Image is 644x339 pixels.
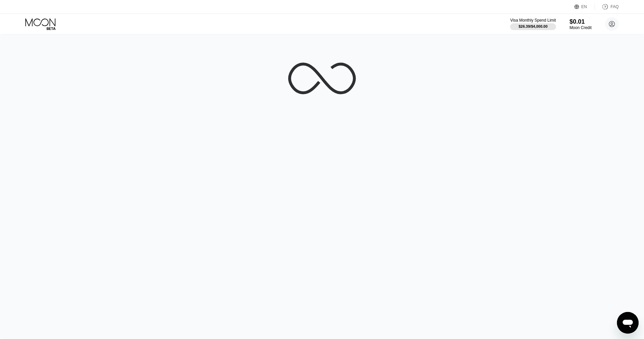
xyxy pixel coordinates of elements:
div: $0.01Moon Credit [570,18,592,30]
div: EN [581,4,587,9]
div: $0.01 [570,18,592,25]
div: EN [574,3,595,10]
div: $26.39 / $4,000.00 [519,24,548,28]
iframe: Button to launch messaging window [617,312,639,334]
div: Visa Monthly Spend Limit$26.39/$4,000.00 [510,18,556,30]
div: Moon Credit [570,25,592,30]
div: FAQ [595,3,619,10]
div: Visa Monthly Spend Limit [510,18,556,23]
div: FAQ [611,4,619,9]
